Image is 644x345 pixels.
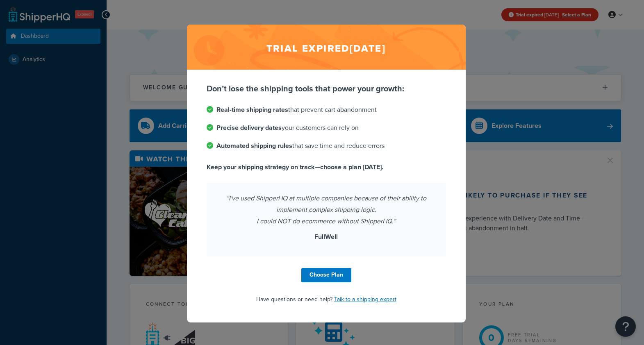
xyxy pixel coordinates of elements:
strong: Precise delivery dates [216,123,282,132]
p: “I've used ShipperHQ at multiple companies because of their ability to implement complex shipping... [216,193,436,227]
a: Talk to a shipping expert [334,295,396,304]
a: Choose Plan [301,268,351,282]
p: Don’t lose the shipping tools that power your growth: [207,83,446,94]
p: Keep your shipping strategy on track—choose a plan [DATE]. [207,161,446,173]
li: that prevent cart abandonment [207,104,446,116]
p: Have questions or need help? [207,294,446,305]
h2: Trial expired [DATE] [187,25,466,70]
strong: Automated shipping rules [216,141,292,150]
p: FullWell [216,231,436,243]
strong: Real-time shipping rates [216,105,288,114]
li: your customers can rely on [207,122,446,134]
li: that save time and reduce errors [207,140,446,152]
